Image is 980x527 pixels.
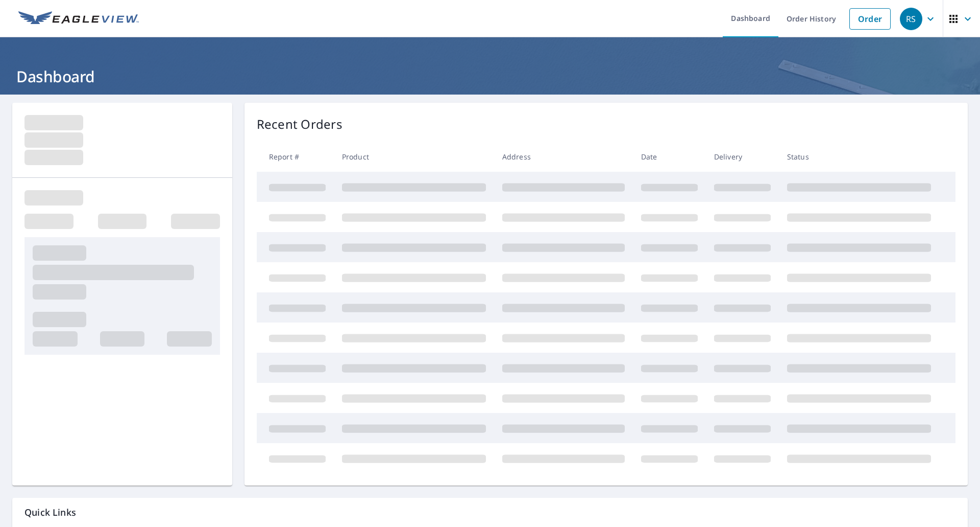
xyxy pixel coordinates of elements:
div: RS [900,8,922,30]
p: Recent Orders [257,115,342,133]
h1: Dashboard [12,66,968,87]
th: Report # [257,142,334,172]
th: Status [779,142,939,172]
th: Date [633,142,706,172]
img: EV Logo [18,11,139,27]
th: Address [494,142,633,172]
th: Delivery [706,142,779,172]
p: Quick Links [24,506,955,519]
th: Product [334,142,494,172]
a: Order [849,8,891,30]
